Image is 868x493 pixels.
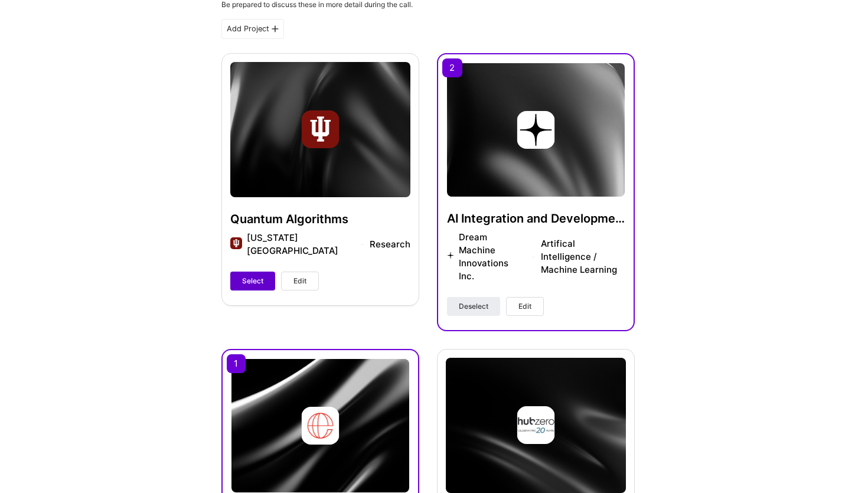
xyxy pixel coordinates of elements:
div: Dream Machine Innovations Inc. Artifical Intelligence / Machine Learning [459,231,625,283]
img: Company logo [517,111,555,149]
img: cover [231,359,409,492]
div: Add Project [221,19,284,39]
span: Deselect [459,301,488,312]
span: Edit [293,276,306,286]
button: Edit [281,272,319,290]
i: icon PlusBlackFlat [272,25,279,32]
button: Select [230,272,275,290]
h4: AI Integration and Development [447,211,625,226]
button: Edit [506,297,544,316]
img: Company logo [302,407,340,445]
span: Select [242,276,263,286]
img: Company logo [447,252,454,259]
img: cover [447,63,625,197]
img: divider [532,257,535,257]
button: Deselect [447,297,500,316]
span: Edit [518,301,531,312]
